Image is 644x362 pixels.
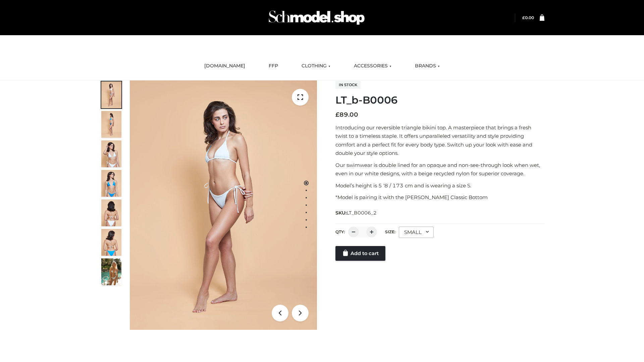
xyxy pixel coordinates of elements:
[101,229,121,256] img: ArielClassicBikiniTop_CloudNine_AzureSky_OW114ECO_8-scaled.jpg
[399,227,434,238] div: SMALL
[199,59,250,73] a: [DOMAIN_NAME]
[335,229,345,234] label: QTY:
[335,94,544,106] h1: LT_b-B0006
[522,15,534,20] a: £0.00
[335,161,544,178] p: Our swimwear is double lined for an opaque and non-see-through look when wet, even in our white d...
[346,210,377,216] span: LT_B0006_2
[101,111,121,138] img: ArielClassicBikiniTop_CloudNine_AzureSky_OW114ECO_2-scaled.jpg
[385,229,395,234] label: Size:
[101,199,121,226] img: ArielClassicBikiniTop_CloudNine_AzureSky_OW114ECO_7-scaled.jpg
[297,59,335,73] a: CLOTHING
[335,111,339,118] span: £
[130,80,317,330] img: LT_b-B0006
[410,59,445,73] a: BRANDS
[264,59,283,73] a: FFP
[335,181,544,190] p: Model’s height is 5 ‘8 / 173 cm and is wearing a size S.
[335,209,377,217] span: SKU:
[335,193,544,202] p: *Model is pairing it with the [PERSON_NAME] Classic Bottom
[101,140,121,167] img: ArielClassicBikiniTop_CloudNine_AzureSky_OW114ECO_3-scaled.jpg
[335,111,358,118] bdi: 89.00
[335,123,544,158] p: Introducing our reversible triangle bikini top. A masterpiece that brings a fresh twist to a time...
[349,59,396,73] a: ACCESSORIES
[522,15,525,20] span: £
[335,246,385,261] a: Add to cart
[101,258,121,285] img: Arieltop_CloudNine_AzureSky2.jpg
[266,4,367,31] img: Schmodel Admin 964
[101,170,121,197] img: ArielClassicBikiniTop_CloudNine_AzureSky_OW114ECO_4-scaled.jpg
[101,81,121,108] img: ArielClassicBikiniTop_CloudNine_AzureSky_OW114ECO_1-scaled.jpg
[522,15,534,20] bdi: 0.00
[335,81,361,89] span: In stock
